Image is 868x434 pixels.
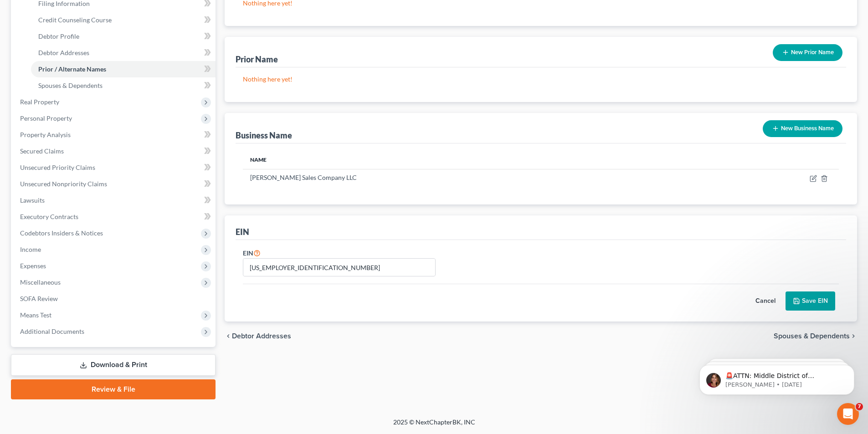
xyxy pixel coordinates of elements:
[38,65,106,73] span: Prior / Alternate Names
[20,180,107,188] span: Unsecured Nonpriority Claims
[40,35,157,43] p: Message from Katie, sent 4w ago
[20,147,64,155] span: Secured Claims
[40,26,154,106] span: 🚨ATTN: Middle District of [US_STATE] The court has added a new Credit Counseling Field that we ne...
[243,247,261,258] label: EIN
[232,332,291,340] span: Debtor Addresses
[20,262,46,270] span: Expenses
[20,295,58,302] span: SOFA Review
[13,143,216,159] a: Secured Claims
[745,292,786,310] button: Cancel
[13,127,216,143] a: Property Analysis
[774,332,850,340] span: Spouses & Dependents
[13,209,216,225] a: Executory Contracts
[763,120,842,137] button: New Business Name
[837,403,859,425] iframe: Intercom live chat
[38,82,103,89] span: Spouses & Dependents
[850,332,857,340] i: chevron_right
[13,176,216,192] a: Unsecured Nonpriority Claims
[225,332,232,340] i: chevron_left
[243,151,701,169] th: Name
[225,332,291,340] button: chevron_left Debtor Addresses
[243,169,701,186] td: [PERSON_NAME] Sales Company LLC
[20,327,84,335] span: Additional Documents
[774,332,857,340] button: Spouses & Dependents chevron_right
[20,245,41,253] span: Income
[236,54,278,65] div: Prior Name
[20,196,45,204] span: Lawsuits
[31,45,216,61] a: Debtor Addresses
[20,131,71,138] span: Property Analysis
[236,130,292,141] div: Business Name
[243,75,839,84] p: Nothing here yet!
[31,77,216,94] a: Spouses & Dependents
[31,28,216,45] a: Debtor Profile
[20,163,95,171] span: Unsecured Priority Claims
[236,226,249,237] div: EIN
[13,291,216,307] a: SOFA Review
[20,98,59,106] span: Real Property
[11,379,216,399] a: Review & File
[38,32,79,40] span: Debtor Profile
[13,159,216,176] a: Unsecured Priority Claims
[856,403,863,410] span: 7
[13,192,216,209] a: Lawsuits
[20,213,78,220] span: Executory Contracts
[686,346,868,409] iframe: Intercom notifications message
[20,278,61,286] span: Miscellaneous
[20,114,72,122] span: Personal Property
[31,61,216,77] a: Prior / Alternate Names
[175,418,694,434] div: 2025 © NextChapterBK, INC
[11,354,216,376] a: Download & Print
[20,229,103,237] span: Codebtors Insiders & Notices
[31,12,216,28] a: Credit Counseling Course
[786,291,835,311] button: Save EIN
[38,49,89,56] span: Debtor Addresses
[773,44,842,61] button: New Prior Name
[243,259,435,276] input: --
[20,311,51,319] span: Means Test
[38,16,112,24] span: Credit Counseling Course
